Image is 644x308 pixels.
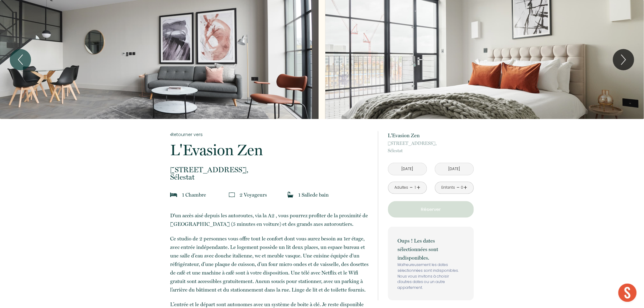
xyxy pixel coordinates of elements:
p: Sélestat [388,140,474,154]
a: + [464,183,467,192]
div: 1 [414,185,417,191]
p: Oups ! Les dates sélectionnées sont indisponibles. [398,236,464,262]
div: Enfants [441,185,455,191]
p: L'Evasion Zen [388,131,474,140]
button: Next [613,49,634,70]
p: 1 Chambre [182,191,206,199]
span: [STREET_ADDRESS], [170,166,370,173]
p: 2 Voyageur [240,191,267,199]
span: s [265,192,267,198]
a: - [457,183,460,192]
input: Arrivée [388,163,427,175]
a: - [410,183,413,192]
p: L'Evasion Zen [170,142,370,158]
button: Réserver [388,201,474,218]
div: 0 [461,185,464,191]
button: Previous [10,49,31,70]
img: guests [229,192,235,198]
span: [STREET_ADDRESS], [388,140,474,147]
p: D'un accès aisé depuis les autoroutes, via la A2 , vous pourrez profiter de la proximité de [GEOG... [170,211,370,228]
p: 1 Salle de bain [298,191,329,199]
div: Ouvrir le chat [618,284,637,302]
input: Départ [435,163,474,175]
p: Ce studio de 2 personnes vous offre tout le confort dont vous aurez besoin au 1er étage, avec ent... [170,234,370,294]
a: + [417,183,421,192]
div: Adultes [394,185,408,191]
p: Réserver [390,206,472,213]
p: Malheureusement les dates sélectionnées sont indisponibles. Nous vous invitons à choisir d'autres... [398,262,464,291]
p: Sélestat [170,166,370,181]
a: Retourner vers [170,131,370,138]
